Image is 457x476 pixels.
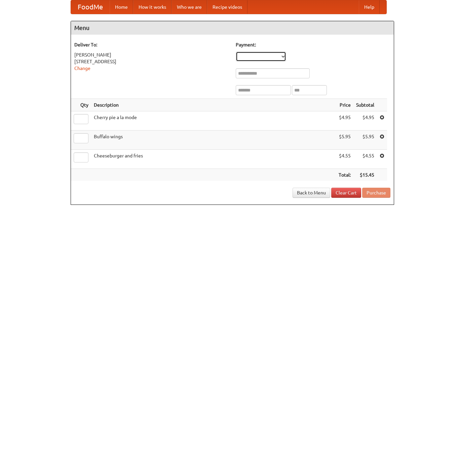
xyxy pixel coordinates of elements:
[91,111,336,131] td: Cherry pie a la mode
[353,111,377,131] td: $4.95
[293,188,330,198] a: Back to Menu
[336,131,353,150] td: $5.95
[353,150,377,169] td: $4.55
[74,66,90,71] a: Change
[353,169,377,181] th: $15.45
[207,0,247,14] a: Recipe videos
[336,150,353,169] td: $4.55
[359,0,380,14] a: Help
[74,51,229,58] div: [PERSON_NAME]
[91,131,336,150] td: Buffalo wings
[74,58,229,65] div: [STREET_ADDRESS]
[331,188,361,198] a: Clear Cart
[91,150,336,169] td: Cheeseburger and fries
[74,41,229,48] h5: Deliver To:
[71,99,91,111] th: Qty
[336,99,353,111] th: Price
[353,131,377,150] td: $5.95
[172,0,207,14] a: Who we are
[362,188,390,198] button: Purchase
[110,0,133,14] a: Home
[71,0,110,14] a: FoodMe
[353,99,377,111] th: Subtotal
[336,169,353,181] th: Total:
[336,111,353,131] td: $4.95
[133,0,172,14] a: How it works
[91,99,336,111] th: Description
[236,41,390,48] h5: Payment:
[71,21,394,35] h4: Menu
